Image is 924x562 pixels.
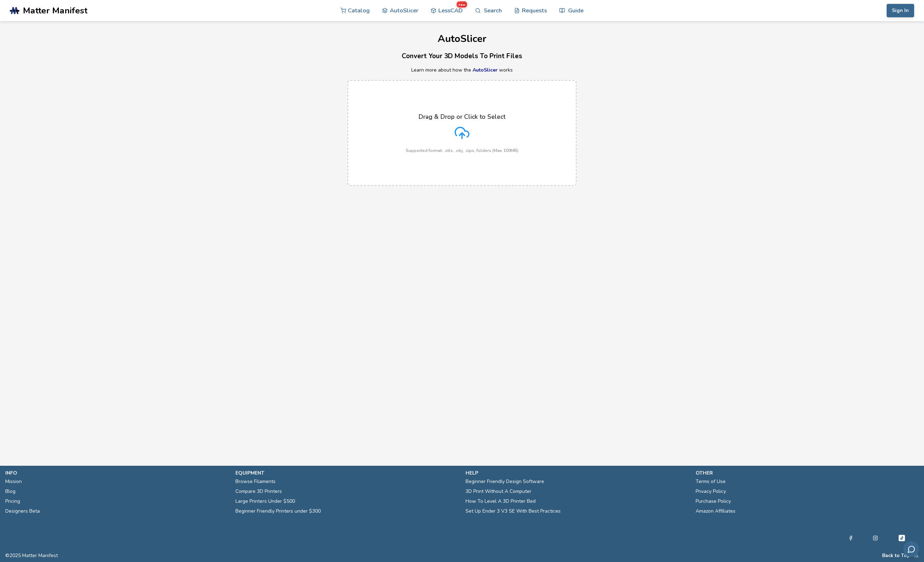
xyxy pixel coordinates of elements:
p: help [466,469,689,477]
a: 3D Print Without A Computer [466,487,531,496]
a: Pricing [5,496,20,506]
a: Amazon Affiliates [696,506,735,516]
p: equipment [235,469,458,477]
a: Mission [5,477,22,487]
a: Compare 3D Printers [235,487,282,496]
button: Send feedback via email [903,541,919,557]
p: info [5,469,228,477]
a: Blog [5,487,16,496]
p: Supported format: .stls, .obj, .zips, folders (Max 100MB) [406,148,518,153]
a: How To Level A 3D Printer Bed [466,496,536,506]
a: Large Printers Under $500 [235,496,295,506]
a: Set Up Ender 3 V3 SE With Best Practices [466,506,561,516]
span: Matter Manifest [23,6,87,16]
a: AutoSlicer [473,67,498,73]
a: Terms of Use [696,477,726,487]
p: Drag & Drop or Click to Select [419,113,505,120]
p: other [696,469,919,477]
a: Tiktok [898,534,906,542]
a: Purchase Policy [696,496,731,506]
a: Facebook [848,534,853,542]
a: Browse Filaments [235,477,276,487]
a: Designers Beta [5,506,40,516]
span: © 2025 Matter Manifest [5,553,58,558]
a: Instagram [873,534,878,542]
button: Back to Top [882,553,910,558]
a: Privacy Policy [696,487,726,496]
span: new [456,1,468,8]
a: Beginner Friendly Design Software [466,477,544,487]
button: Sign In [887,4,914,17]
a: RSS Feed [914,553,919,558]
a: Beginner Friendly Printers under $300 [235,506,321,516]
